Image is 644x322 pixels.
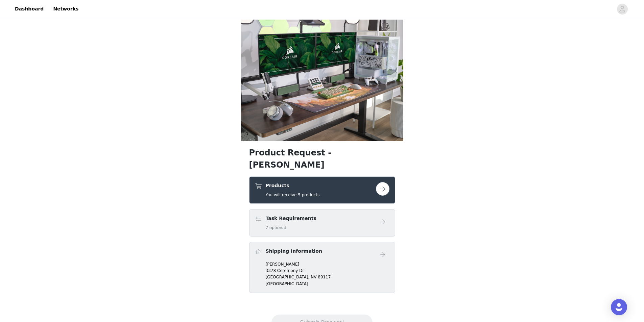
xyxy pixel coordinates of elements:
span: [GEOGRAPHIC_DATA], [266,275,310,279]
div: avatar [619,4,625,15]
p: 3378 Ceremony Dr [266,268,389,274]
p: [GEOGRAPHIC_DATA] [266,281,389,287]
h1: Product Request - [PERSON_NAME] [249,147,395,171]
p: [PERSON_NAME] [266,261,389,267]
h4: Task Requirements [266,215,316,222]
h5: 7 optional [266,225,316,231]
span: 89117 [318,275,331,279]
h5: You will receive 5 products. [266,192,321,198]
div: Shipping Information [249,242,395,293]
a: Dashboard [11,1,48,17]
h4: Products [266,182,321,189]
div: Open Intercom Messenger [611,299,627,315]
div: Products [249,176,395,204]
h4: Shipping Information [266,248,322,255]
div: Task Requirements [249,209,395,237]
img: campaign image [241,20,403,141]
a: Networks [49,1,82,17]
span: NV [311,275,316,279]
